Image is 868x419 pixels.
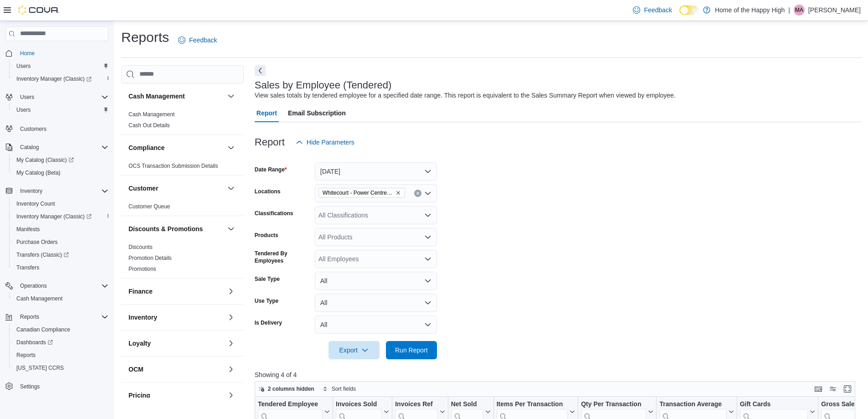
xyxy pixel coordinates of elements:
a: Customer Queue [128,203,170,210]
button: Hide Parameters [292,133,358,151]
button: Purchase Orders [9,236,112,248]
div: Cash Management [121,109,244,134]
button: Compliance [226,142,236,153]
h1: Reports [121,28,169,47]
span: Transfers [13,262,108,273]
h3: Cash Management [128,92,185,101]
span: Sort fields [332,385,356,393]
label: Tendered By Employees [255,250,311,264]
p: Showing 4 of 4 [255,370,862,379]
button: Sort fields [319,383,360,394]
button: Transfers [9,261,112,274]
div: View sales totals by tendered employee for a specified date range. This report is equivalent to t... [255,91,676,100]
div: Gross Sales [821,400,863,409]
a: Canadian Compliance [13,324,74,335]
button: [US_STATE] CCRS [9,362,112,374]
h3: Finance [128,287,153,296]
button: Cash Management [9,292,112,305]
div: Net Sold [451,400,483,409]
h3: Compliance [128,143,164,152]
span: Reports [20,313,39,321]
button: All [315,272,437,290]
a: My Catalog (Classic) [13,155,77,166]
span: Reports [13,350,108,361]
a: Promotions [128,266,156,272]
div: Qty Per Transaction [581,400,646,409]
h3: Inventory [128,313,157,322]
span: Purchase Orders [13,237,108,248]
button: Catalog [16,142,42,153]
button: Reports [2,310,112,323]
span: OCS Transaction Submission Details [128,162,218,170]
button: Inventory [128,313,224,322]
span: Users [13,104,108,115]
button: Inventory [2,185,112,197]
button: Inventory Count [9,197,112,210]
div: Tendered Employee [258,400,323,409]
a: My Catalog (Beta) [13,167,64,178]
div: Items Per Transaction [496,400,568,409]
h3: OCM [128,365,144,374]
span: Promotion Details [128,254,172,262]
button: Inventory [16,186,46,197]
span: Cash Management [13,293,108,304]
button: Compliance [128,143,224,152]
span: Dark Mode [679,15,680,16]
span: Users [20,93,34,101]
button: Inventory [226,312,236,323]
span: [US_STATE] CCRS [16,364,64,372]
span: Run Report [395,346,428,355]
a: Customers [16,124,50,134]
h3: Sales by Employee (Tendered) [255,80,392,91]
span: Feedback [644,5,672,15]
button: Customer [128,184,224,193]
button: Users [9,60,112,72]
span: Report [257,104,277,122]
span: Inventory [20,187,42,195]
button: Loyalty [226,338,236,349]
button: Display options [827,383,838,394]
a: Feedback [175,31,221,49]
a: Home [16,48,38,59]
button: Reports [9,349,112,362]
a: Transfers (Classic) [13,249,72,260]
div: Compliance [121,160,244,175]
button: Catalog [2,141,112,154]
a: Dashboards [13,337,56,348]
div: Invoices Sold [336,400,382,409]
span: Inventory [16,186,108,197]
span: Dashboards [13,337,108,348]
a: Settings [16,381,43,392]
button: All [315,294,437,312]
a: Manifests [13,224,43,235]
button: Run Report [386,341,437,359]
a: Users [13,61,34,72]
span: Manifests [16,226,40,233]
a: Inventory Manager (Classic) [9,210,112,223]
button: Next [255,65,266,76]
div: Customer [121,201,244,216]
span: Operations [20,282,47,290]
label: Sale Type [255,275,280,283]
span: Users [13,61,108,72]
a: My Catalog (Classic) [9,154,112,166]
span: Inventory Manager (Classic) [16,213,92,220]
button: Enter fullscreen [842,383,853,394]
button: Remove Whitecourt - Power Centre - Fire & Flower from selection in this group [395,190,401,196]
button: OCM [128,365,224,374]
span: Transfers (Classic) [13,249,108,260]
span: Whitecourt - Power Centre - Fire & Flower [318,188,405,198]
button: Finance [128,287,224,296]
span: Inventory Manager (Classic) [13,73,108,84]
button: Open list of options [424,190,431,197]
h3: Pricing [128,391,150,400]
span: Inventory Count [16,200,55,207]
span: Home [20,50,35,57]
span: Reports [16,352,36,359]
a: [US_STATE] CCRS [13,362,67,373]
p: | [788,5,790,16]
span: Purchase Orders [16,238,58,246]
span: Inventory Manager (Classic) [13,211,108,222]
span: Cash Management [128,111,175,118]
